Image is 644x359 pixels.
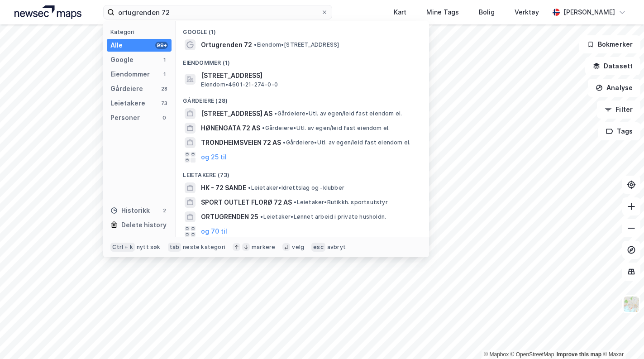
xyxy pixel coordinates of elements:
[176,21,429,38] div: Google (1)
[254,41,257,48] span: •
[260,213,386,220] span: Leietaker • Lønnet arbeid i private husholdn.
[161,56,168,63] div: 1
[327,244,346,251] div: avbryt
[201,137,281,148] span: TRONDHEIMSVEIEN 72 AS
[161,207,168,214] div: 2
[121,220,167,230] div: Delete history
[110,54,134,65] div: Google
[426,7,459,18] div: Mine Tags
[292,244,304,251] div: velg
[260,213,263,220] span: •
[598,122,640,140] button: Tags
[110,205,150,216] div: Historikk
[110,29,172,35] div: Kategori
[161,85,168,92] div: 28
[515,7,539,18] div: Verktøy
[283,139,410,146] span: Gårdeiere • Utl. av egen/leid fast eiendom el.
[14,5,81,19] img: logo.a4113a55bc3d86da70a041830d287a7e.svg
[588,79,640,97] button: Analyse
[110,243,135,252] div: Ctrl + k
[168,243,181,252] div: tab
[201,152,227,163] button: og 25 til
[248,184,251,191] span: •
[274,110,402,117] span: Gårdeiere • Utl. av egen/leid fast eiendom el.
[262,124,265,131] span: •
[176,52,429,68] div: Eiendommer (1)
[252,244,275,251] div: markere
[311,243,325,252] div: esc
[294,199,296,206] span: •
[254,41,339,48] span: Eiendom • [STREET_ADDRESS]
[294,199,387,206] span: Leietaker • Butikkh. sportsutstyr
[201,211,258,222] span: ORTUGRENDEN 25
[262,124,390,132] span: Gårdeiere • Utl. av egen/leid fast eiendom el.
[510,351,554,358] a: OpenStreetMap
[183,244,225,251] div: neste kategori
[479,7,495,18] div: Bolig
[201,226,227,237] button: og 70 til
[201,123,260,134] span: HØNENGATA 72 AS
[557,351,601,358] a: Improve this map
[176,164,429,181] div: Leietakere (73)
[563,7,615,18] div: [PERSON_NAME]
[161,71,168,78] div: 1
[597,101,640,119] button: Filter
[110,69,150,80] div: Eiendommer
[114,5,321,19] input: Søk på adresse, matrikkel, gårdeiere, leietakere eller personer
[585,57,640,75] button: Datasett
[201,197,292,208] span: SPORT OUTLET FLORØ 72 AS
[110,98,145,109] div: Leietakere
[201,81,278,88] span: Eiendom • 4601-21-274-0-0
[579,35,640,53] button: Bokmerker
[248,184,344,191] span: Leietaker • Idrettslag og -klubber
[623,296,640,313] img: Z
[599,316,644,359] iframe: Chat Widget
[201,70,418,81] span: [STREET_ADDRESS]
[161,100,168,107] div: 73
[394,7,406,18] div: Kart
[484,351,509,358] a: Mapbox
[110,83,143,94] div: Gårdeiere
[110,40,123,51] div: Alle
[176,90,429,106] div: Gårdeiere (28)
[161,114,168,121] div: 0
[137,244,161,251] div: nytt søk
[599,316,644,359] div: Kontrollprogram for chat
[274,110,277,117] span: •
[201,108,272,119] span: [STREET_ADDRESS] AS
[155,42,168,49] div: 99+
[283,139,286,146] span: •
[201,39,252,50] span: Ortugrenden 72
[201,182,246,193] span: HK - 72 SANDE
[110,112,140,123] div: Personer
